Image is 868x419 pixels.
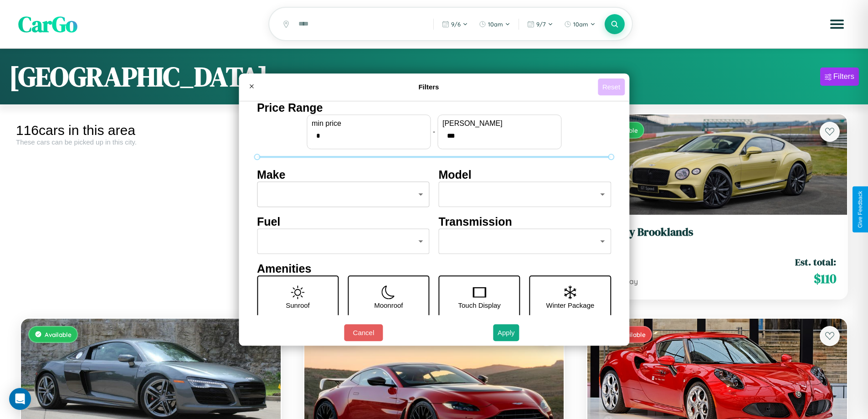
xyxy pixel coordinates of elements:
[598,78,625,95] button: Reset
[16,123,286,138] div: 116 cars in this area
[857,191,863,228] div: Give Feedback
[458,299,500,311] p: Touch Display
[536,21,546,28] span: 9 / 7
[433,125,435,138] p: -
[439,168,611,181] h4: Model
[286,299,310,311] p: Sunroof
[437,17,473,31] button: 9/6
[260,83,598,91] h4: Filters
[344,324,383,341] button: Cancel
[824,11,850,37] button: Open menu
[820,67,859,86] button: Filters
[560,17,600,31] button: 10am
[488,21,503,28] span: 10am
[573,21,588,28] span: 10am
[374,299,403,311] p: Moonroof
[9,388,31,410] div: Open Intercom Messenger
[257,101,611,114] h4: Price Range
[598,226,836,239] h3: Bentley Brooklands
[257,215,430,228] h4: Fuel
[451,21,461,28] span: 9 / 6
[795,255,836,269] span: Est. total:
[312,119,426,128] label: min price
[18,9,77,39] span: CarGo
[493,324,519,341] button: Apply
[474,17,515,31] button: 10am
[833,72,854,81] div: Filters
[257,168,430,181] h4: Make
[9,58,268,95] h1: [GEOGRAPHIC_DATA]
[442,119,556,128] label: [PERSON_NAME]
[523,17,558,31] button: 9/7
[439,215,611,228] h4: Transmission
[546,299,595,311] p: Winter Package
[16,138,286,146] div: These cars can be picked up in this city.
[598,226,836,248] a: Bentley Brooklands2020
[45,331,72,338] span: Available
[814,269,836,288] span: $ 110
[257,262,611,275] h4: Amenities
